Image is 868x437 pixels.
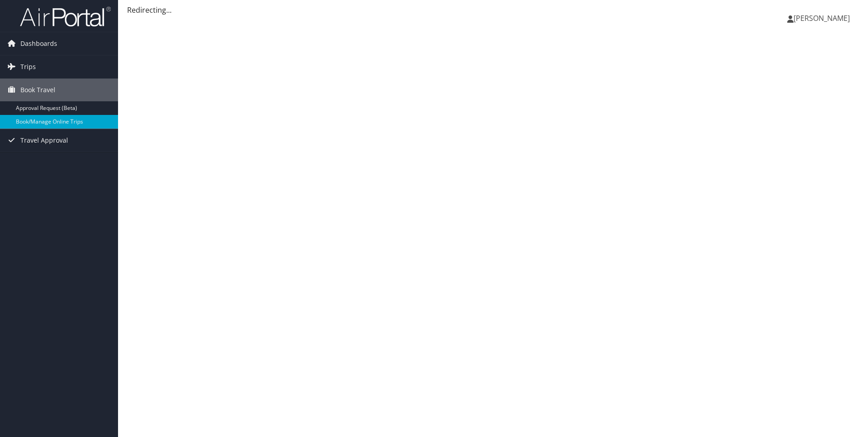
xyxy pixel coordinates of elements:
[794,13,850,23] span: [PERSON_NAME]
[787,5,859,32] a: [PERSON_NAME]
[127,5,859,15] div: Redirecting...
[20,6,111,27] img: airportal-logo.png
[20,129,68,152] span: Travel Approval
[20,55,36,78] span: Trips
[20,32,57,55] span: Dashboards
[20,79,55,101] span: Book Travel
